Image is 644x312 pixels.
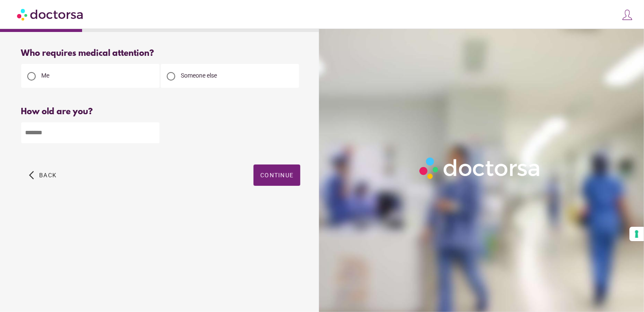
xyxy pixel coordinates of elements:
[621,9,633,21] img: icons8-customer-100.png
[26,165,60,186] button: arrow_back_ios Back
[17,5,84,24] img: Doctorsa.com
[260,172,294,179] span: Continue
[42,72,50,79] span: Me
[181,72,217,79] span: Someone else
[254,165,300,186] button: Continue
[39,172,57,179] span: Back
[416,154,545,182] img: Logo-Doctorsa-trans-White-partial-flat.png
[21,107,300,117] div: How old are you?
[21,49,300,58] div: Who requires medical attention?
[630,227,644,241] button: Your consent preferences for tracking technologies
